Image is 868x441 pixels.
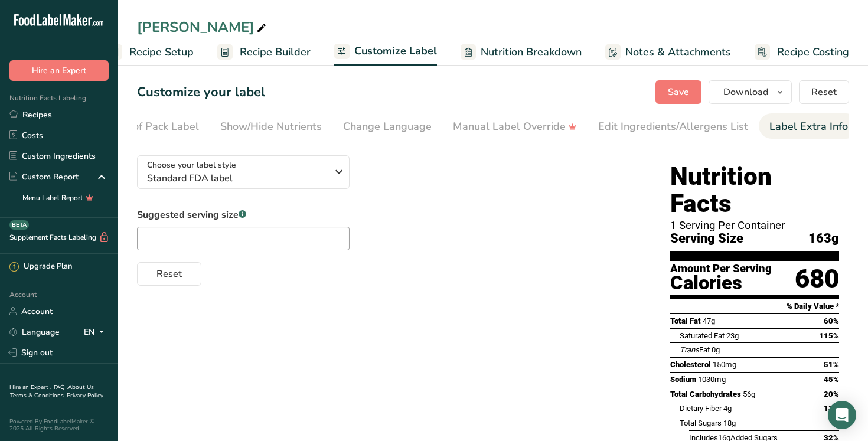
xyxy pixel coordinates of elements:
[828,401,856,429] div: Open Intercom Messenger
[137,262,201,286] button: Reset
[824,404,839,413] span: 13%
[354,43,437,59] span: Customize Label
[670,220,839,231] div: 1 Serving Per Container
[9,220,29,230] div: BETA
[9,383,94,400] a: About Us .
[137,208,350,222] label: Suggested serving size
[137,17,269,38] div: [PERSON_NAME]
[670,390,741,398] span: Total Carbohydrates
[625,44,731,60] span: Notes & Attachments
[598,119,748,135] div: Edit Ingredients/Allergens List
[9,383,51,391] a: Hire an Expert .
[819,331,839,340] span: 115%
[129,44,194,60] span: Recipe Setup
[670,299,839,313] section: % Daily Value *
[723,85,768,99] span: Download
[680,419,722,427] span: Total Sugars
[104,119,199,135] div: Front of Pack Label
[811,85,837,99] span: Reset
[453,119,577,135] div: Manual Label Override
[334,38,437,66] a: Customize Label
[769,119,848,135] div: Label Extra Info
[67,391,103,400] a: Privacy Policy
[712,345,720,354] span: 0g
[743,390,755,398] span: 56g
[481,44,582,60] span: Nutrition Breakdown
[9,418,109,432] div: Powered By FoodLabelMaker © 2025 All Rights Reserved
[698,375,726,384] span: 1030mg
[670,263,772,275] div: Amount Per Serving
[107,39,194,66] a: Recipe Setup
[808,231,839,246] span: 163g
[680,345,699,354] i: Trans
[824,375,839,384] span: 45%
[755,39,849,66] a: Recipe Costing
[709,80,792,104] button: Download
[147,171,327,185] span: Standard FDA label
[670,375,696,384] span: Sodium
[9,322,60,342] a: Language
[137,155,350,189] button: Choose your label style Standard FDA label
[54,383,68,391] a: FAQ .
[343,119,432,135] div: Change Language
[680,345,710,354] span: Fat
[713,360,736,369] span: 150mg
[795,263,839,295] div: 680
[240,44,311,60] span: Recipe Builder
[605,39,731,66] a: Notes & Attachments
[670,163,839,217] h1: Nutrition Facts
[9,60,109,81] button: Hire an Expert
[137,83,265,102] h1: Customize your label
[723,419,736,427] span: 18g
[680,331,725,340] span: Saturated Fat
[799,80,849,104] button: Reset
[10,391,67,400] a: Terms & Conditions .
[670,231,743,246] span: Serving Size
[726,331,739,340] span: 23g
[824,390,839,398] span: 20%
[670,275,772,292] div: Calories
[461,39,582,66] a: Nutrition Breakdown
[723,404,732,413] span: 4g
[9,261,72,273] div: Upgrade Plan
[670,360,711,369] span: Cholesterol
[680,404,722,413] span: Dietary Fiber
[217,39,311,66] a: Recipe Builder
[655,80,701,104] button: Save
[777,44,849,60] span: Recipe Costing
[670,316,701,325] span: Total Fat
[156,267,182,281] span: Reset
[824,316,839,325] span: 60%
[824,360,839,369] span: 51%
[668,85,689,99] span: Save
[147,159,236,171] span: Choose your label style
[220,119,322,135] div: Show/Hide Nutrients
[9,171,79,183] div: Custom Report
[84,325,109,339] div: EN
[703,316,715,325] span: 47g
